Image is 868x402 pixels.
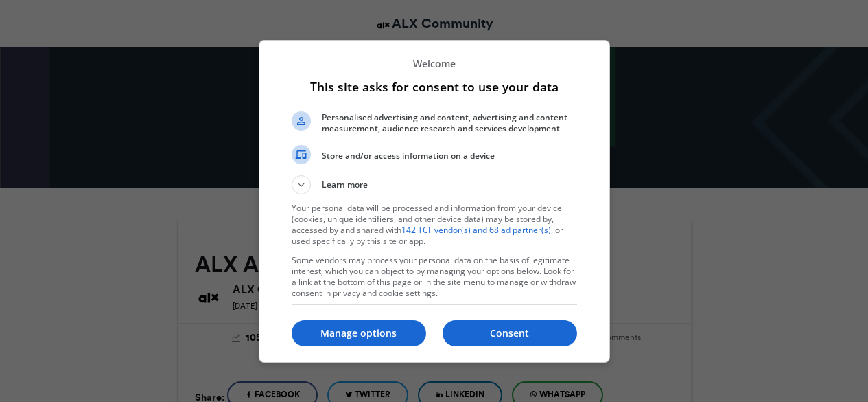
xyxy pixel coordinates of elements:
[322,150,577,161] span: Store and/or access information on a device
[322,112,577,134] span: Personalised advertising and content, advertising and content measurement, audience research and ...
[292,320,426,346] button: Manage options
[292,57,577,70] p: Welcome
[292,255,577,299] p: Some vendors may process your personal data on the basis of legitimate interest, which you can ob...
[292,78,577,95] h1: This site asks for consent to use your data
[443,320,577,346] button: Consent
[322,179,368,194] span: Learn more
[443,326,577,340] p: Consent
[292,175,577,194] button: Learn more
[259,40,610,363] div: This site asks for consent to use your data
[292,326,426,340] p: Manage options
[292,203,577,247] p: Your personal data will be processed and information from your device (cookies, unique identifier...
[401,224,551,236] a: 142 TCF vendor(s) and 68 ad partner(s)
